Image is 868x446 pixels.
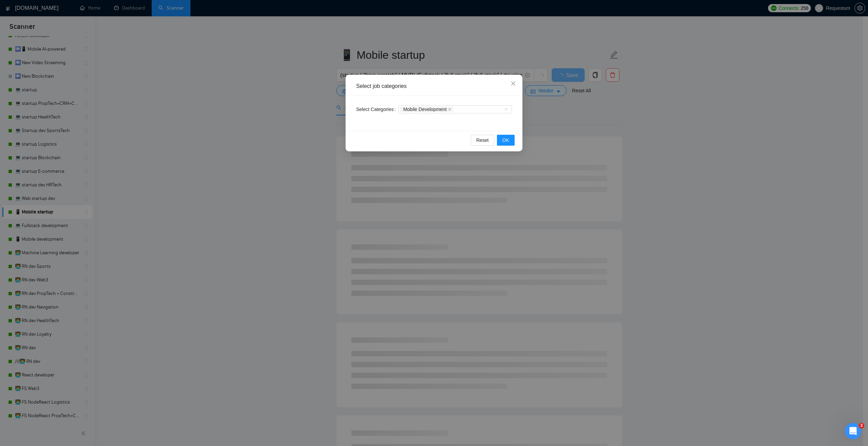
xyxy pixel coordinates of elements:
[845,423,861,439] iframe: Intercom live chat
[859,423,864,428] span: 2
[497,135,515,146] button: OK
[504,75,522,93] button: Close
[403,107,447,112] span: Mobile Development
[511,81,516,86] span: close
[502,136,509,144] span: OK
[400,107,453,112] span: Mobile Development
[356,82,512,90] div: Select job categories
[448,108,451,111] span: close
[471,135,494,146] button: Reset
[476,136,489,144] span: Reset
[356,104,398,115] label: Select Categories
